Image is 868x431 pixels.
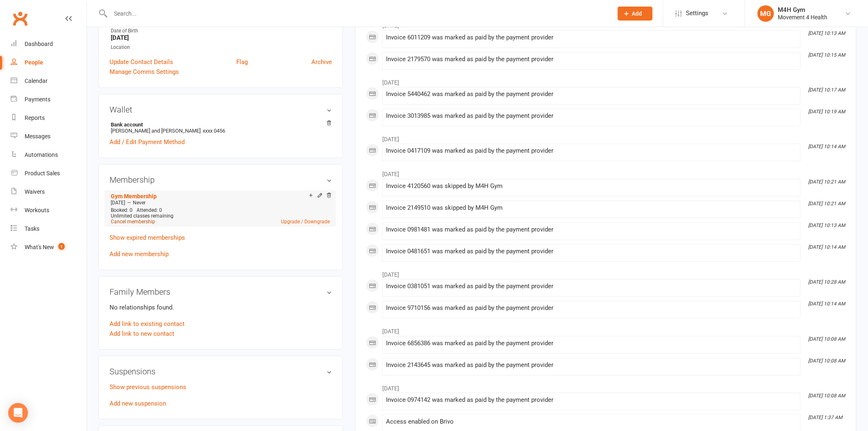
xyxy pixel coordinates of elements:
a: Messages [11,127,87,146]
a: Calendar [11,72,87,90]
li: [PERSON_NAME] and [PERSON_NAME] [110,120,332,135]
span: Unlimited classes remaining [111,213,174,219]
li: [DATE] [366,131,846,144]
div: Invoice 0417109 was marked as paid by the payment provider [386,147,797,154]
h3: Membership [110,175,332,184]
a: Clubworx [10,8,30,29]
a: Show previous suspensions [110,383,186,391]
div: Location [111,44,332,51]
div: Invoice 0381051 was marked as paid by the payment provider [386,283,797,290]
div: Invoice 5440462 was marked as paid by the payment provider [386,91,797,98]
i: [DATE] 10:13 AM [809,222,845,228]
li: [DATE] [366,380,846,393]
a: Waivers [11,183,87,201]
div: Invoice 0981481 was marked as paid by the payment provider [386,226,797,233]
div: Messages [25,133,50,140]
span: Booked: 0 [111,207,132,213]
div: Open Intercom Messenger [8,403,28,423]
i: [DATE] 10:13 AM [809,30,845,36]
a: Add link to new contact [110,329,174,339]
div: Invoice 0481651 was marked as paid by the payment provider [386,248,797,255]
div: Invoice 4120560 was skipped by M4H Gym [386,183,797,190]
li: [DATE] [366,165,846,179]
a: Workouts [11,201,87,220]
i: [DATE] 10:08 AM [809,358,845,364]
a: Add new membership [110,250,169,258]
span: 1 [58,243,65,250]
div: MG [758,5,774,22]
a: Reports [11,109,87,127]
div: Dashboard [25,41,53,47]
i: [DATE] 10:08 AM [809,393,845,399]
div: Waivers [25,188,45,195]
div: Tasks [25,225,39,232]
div: Date of Birth [111,27,332,35]
div: Invoice 6011209 was marked as paid by the payment provider [386,34,797,41]
div: Invoice 3013985 was marked as paid by the payment provider [386,112,797,119]
div: What's New [25,244,54,250]
span: Settings [686,4,709,23]
strong: [DATE] [111,34,332,41]
a: Automations [11,146,87,164]
div: Movement 4 Health [778,14,828,21]
strong: Bank account [111,122,328,128]
h3: Suspensions [110,367,332,376]
a: Flag [236,57,248,67]
i: [DATE] 10:15 AM [809,52,845,58]
a: What's New1 [11,238,87,257]
i: [DATE] 10:14 AM [809,301,845,307]
span: Never [133,200,146,206]
a: Payments [11,90,87,109]
div: Calendar [25,78,48,84]
a: Add new suspension [110,400,166,407]
a: Gym Membership [111,193,157,199]
div: Payments [25,96,50,103]
div: Invoice 2149510 was skipped by M4H Gym [386,204,797,211]
h3: Family Members [110,287,332,296]
div: Invoice 0974142 was marked as paid by the payment provider [386,397,797,403]
a: Dashboard [11,35,87,53]
span: [DATE] [111,200,125,206]
i: [DATE] 10:19 AM [809,109,845,115]
div: Automations [25,151,58,158]
button: Add [618,7,653,21]
a: Archive [311,57,332,67]
div: Invoice 2143645 was marked as paid by the payment provider [386,362,797,369]
div: Invoice 2179570 was marked as paid by the payment provider [386,56,797,63]
i: [DATE] 10:28 AM [809,279,845,285]
i: [DATE] 10:08 AM [809,336,845,342]
div: Reports [25,115,45,121]
a: Update Contact Details [110,57,173,67]
i: [DATE] 10:21 AM [809,201,845,206]
a: Upgrade / Downgrade [281,219,330,225]
a: People [11,53,87,72]
a: Add / Edit Payment Method [110,137,185,147]
a: Show expired memberships [110,234,185,241]
a: Product Sales [11,164,87,183]
div: Invoice 6856386 was marked as paid by the payment provider [386,340,797,347]
div: Invoice 9710156 was marked as paid by the payment provider [386,305,797,312]
li: [DATE] [366,323,846,336]
i: [DATE] 10:14 AM [809,144,845,149]
i: [DATE] 10:14 AM [809,244,845,250]
li: [DATE] [366,266,846,279]
div: People [25,59,43,66]
span: Attended: 0 [137,207,162,213]
span: xxxx 0456 [203,128,225,134]
div: — [109,199,332,206]
div: Access enabled on Brivo [386,418,797,425]
span: Add [632,10,642,17]
input: Search... [108,8,607,19]
a: Tasks [11,220,87,238]
a: Add link to existing contact [110,319,185,329]
div: Product Sales [25,170,60,177]
h3: Wallet [110,105,332,114]
p: No relationships found. [110,303,332,312]
div: Workouts [25,207,49,213]
a: Cancel membership [111,219,155,225]
div: M4H Gym [778,6,828,14]
i: [DATE] 10:17 AM [809,87,845,93]
li: [DATE] [366,74,846,87]
a: Manage Comms Settings [110,67,179,77]
i: [DATE] 10:21 AM [809,179,845,185]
